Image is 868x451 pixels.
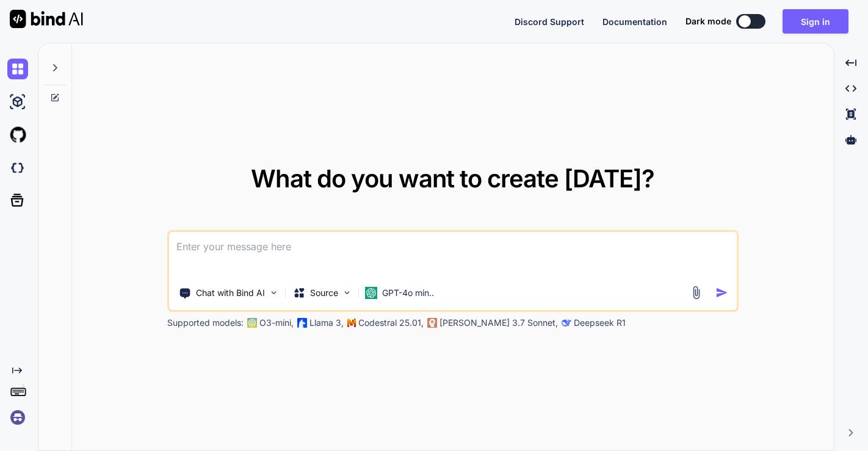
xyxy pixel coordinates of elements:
[685,15,731,27] span: Dark mode
[247,318,257,328] img: GPT-4
[251,164,654,193] span: What do you want to create [DATE]?
[259,317,294,329] p: O3-mini,
[297,318,307,328] img: Llama2
[365,287,377,299] img: GPT-4o mini
[196,287,265,299] p: Chat with Bind AI
[562,318,571,328] img: claude
[7,407,28,428] img: signin
[7,59,28,79] img: chat
[574,317,626,329] p: Deepseek R1
[439,317,558,329] p: [PERSON_NAME] 3.7 Sonnet,
[783,9,848,34] button: Sign in
[347,319,356,327] img: Mistral-AI
[310,287,338,299] p: Source
[309,317,344,329] p: Llama 3,
[7,157,28,178] img: darkCloudIdeIcon
[7,124,28,145] img: githubLight
[715,286,728,299] img: icon
[358,317,424,329] p: Codestral 25.01,
[167,317,244,329] p: Supported models:
[602,16,667,27] span: Documentation
[602,15,667,28] button: Documentation
[342,287,352,298] img: Pick Models
[689,286,703,300] img: attachment
[515,15,584,28] button: Discord Support
[515,16,584,27] span: Discord Support
[10,10,83,28] img: Bind AI
[427,318,437,328] img: claude
[382,287,434,299] p: GPT-4o min..
[269,287,279,298] img: Pick Tools
[7,92,28,112] img: ai-studio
